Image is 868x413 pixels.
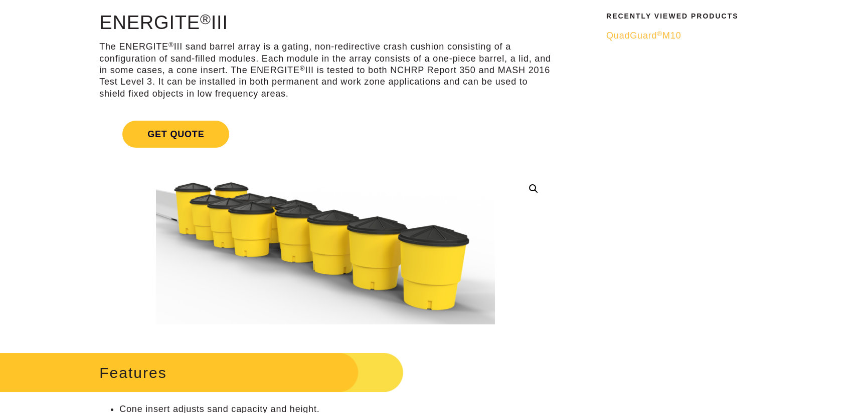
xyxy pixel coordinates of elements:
h2: Recently Viewed Products [606,13,788,20]
a: QuadGuard®M10 [606,30,788,42]
sup: ® [300,65,305,72]
p: The ENERGITE III sand barrel array is a gating, non-redirective crash cushion consisting of a con... [99,41,552,100]
sup: ® [200,11,211,27]
a: Get Quote [99,109,552,160]
span: Get Quote [122,121,229,148]
h1: ENERGITE III [99,13,552,34]
span: QuadGuard M10 [606,31,681,41]
sup: ® [168,41,174,49]
sup: ® [657,30,662,38]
